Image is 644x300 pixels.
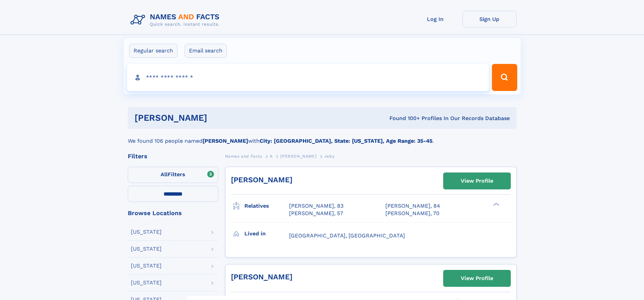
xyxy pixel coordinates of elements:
[289,202,343,210] a: [PERSON_NAME], 83
[185,44,227,58] label: Email search
[280,152,316,160] a: [PERSON_NAME]
[161,171,168,178] span: All
[244,228,289,239] h3: Lived in
[385,202,440,210] a: [PERSON_NAME], 84
[128,210,218,216] div: Browse Locations
[128,11,225,29] img: Logo Names and Facts
[385,210,439,217] a: [PERSON_NAME], 70
[225,152,262,160] a: Names and Facts
[131,263,162,269] div: [US_STATE]
[280,154,316,159] span: [PERSON_NAME]
[408,11,462,27] a: Log In
[461,173,493,189] div: View Profile
[128,167,218,183] label: Filters
[231,176,292,184] a: [PERSON_NAME]
[128,129,517,145] div: We found 106 people named with .
[324,154,334,159] span: Jeby
[444,270,510,286] a: View Profile
[127,64,489,91] input: search input
[131,229,162,235] div: [US_STATE]
[492,202,500,207] div: ❯
[298,115,510,122] div: Found 100+ Profiles In Our Records Database
[131,246,162,252] div: [US_STATE]
[270,154,273,159] span: A
[444,173,510,189] a: View Profile
[135,114,299,122] h1: [PERSON_NAME]
[492,64,517,91] button: Search Button
[289,232,405,239] span: [GEOGRAPHIC_DATA], [GEOGRAPHIC_DATA]
[131,280,162,285] div: [US_STATE]
[129,44,177,58] label: Regular search
[462,11,517,27] a: Sign Up
[461,271,493,286] div: View Profile
[270,152,273,160] a: A
[231,273,292,281] a: [PERSON_NAME]
[289,210,343,217] a: [PERSON_NAME], 57
[244,200,289,212] h3: Relatives
[128,153,218,159] div: Filters
[202,138,248,144] b: [PERSON_NAME]
[260,138,432,144] b: City: [GEOGRAPHIC_DATA], State: [US_STATE], Age Range: 35-45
